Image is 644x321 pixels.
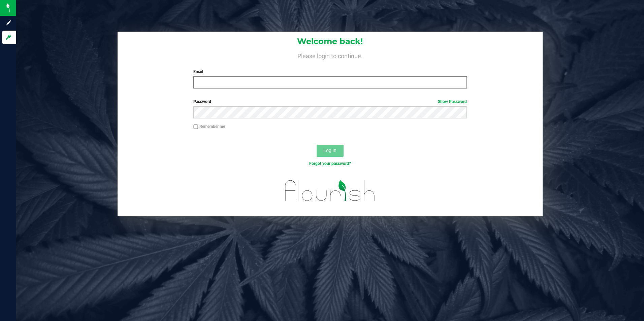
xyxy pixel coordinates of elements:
[317,145,344,157] button: Log In
[5,34,12,41] inline-svg: Log in
[323,148,336,153] span: Log In
[438,99,467,104] a: Show Password
[193,124,198,129] input: Remember me
[5,20,12,26] inline-svg: Sign up
[193,123,225,130] label: Remember me
[309,161,351,166] a: Forgot your password?
[193,69,467,75] label: Email
[118,37,543,46] h1: Welcome back!
[118,51,543,59] h4: Please login to continue.
[193,99,211,104] span: Password
[277,174,383,208] img: flourish_logo.svg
